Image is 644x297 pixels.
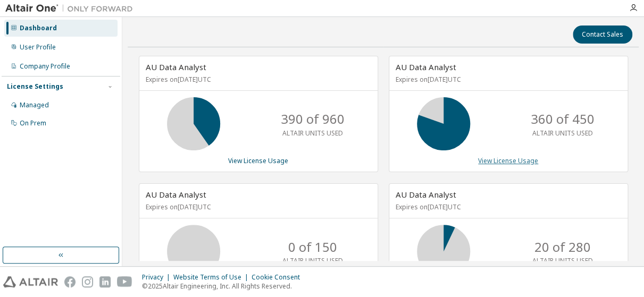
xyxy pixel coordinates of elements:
[396,75,618,84] p: Expires on [DATE] UTC
[228,156,288,165] a: View License Usage
[20,24,57,32] div: Dashboard
[146,62,206,72] span: AU Data Analyst
[20,43,56,52] div: User Profile
[532,129,593,138] p: ALTAIR UNITS USED
[146,202,369,211] p: Expires on [DATE] UTC
[288,238,337,256] p: 0 of 150
[20,119,46,128] div: On Prem
[281,110,345,128] p: 390 of 960
[282,129,343,138] p: ALTAIR UNITS USED
[146,75,369,84] p: Expires on [DATE] UTC
[82,276,93,287] img: instagram.svg
[532,256,593,265] p: ALTAIR UNITS USED
[396,62,456,72] span: AU Data Analyst
[478,156,538,165] a: View License Usage
[99,276,111,287] img: linkedin.svg
[573,26,632,44] button: Contact Sales
[64,276,76,287] img: facebook.svg
[5,3,138,14] img: Altair One
[252,273,306,282] div: Cookie Consent
[20,62,70,71] div: Company Profile
[534,238,591,256] p: 20 of 280
[117,276,132,287] img: youtube.svg
[3,276,58,287] img: altair_logo.svg
[531,110,595,128] p: 360 of 450
[396,202,618,211] p: Expires on [DATE] UTC
[282,256,343,265] p: ALTAIR UNITS USED
[20,101,49,109] div: Managed
[142,273,173,282] div: Privacy
[142,282,306,291] p: © 2025 Altair Engineering, Inc. All Rights Reserved.
[396,189,456,200] span: AU Data Analyst
[7,82,63,91] div: License Settings
[173,273,252,282] div: Website Terms of Use
[146,189,206,200] span: AU Data Analyst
